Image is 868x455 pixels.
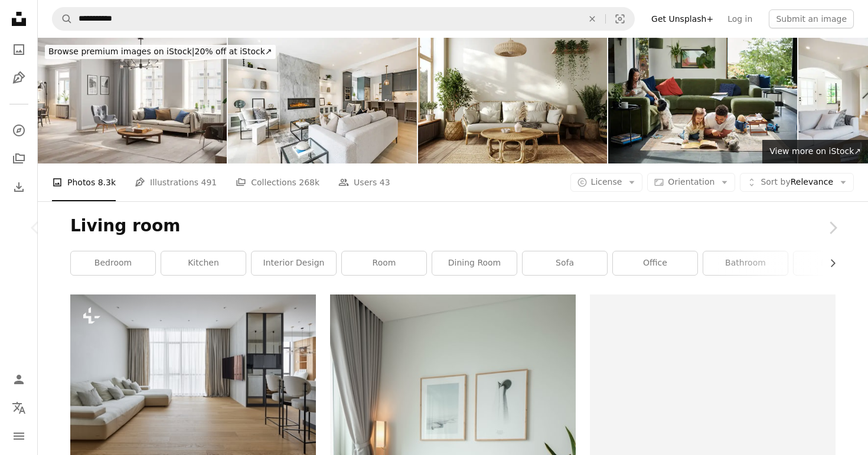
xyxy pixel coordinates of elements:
[608,38,797,163] img: father and daughter spending quality time together
[70,371,316,381] a: a living room filled with furniture and a flat screen tv
[762,140,868,163] a: View more on iStock↗
[703,251,788,275] a: bathroom
[338,163,390,201] a: Users 43
[45,45,276,59] div: 20% off at iStock ↗
[606,8,634,30] button: Visual search
[432,251,517,275] a: dining room
[668,177,714,186] span: Orientation
[201,176,217,189] span: 491
[342,251,426,275] a: room
[769,146,861,156] span: View more on iStock ↗
[570,173,643,192] button: License
[7,66,31,90] a: Illustrations
[53,8,73,30] button: Search Unsplash
[761,177,790,186] span: Sort by
[740,173,854,192] button: Sort byRelevance
[380,176,390,189] span: 43
[7,396,31,420] button: Language
[761,176,833,188] span: Relevance
[7,368,31,391] a: Log in / Sign up
[797,171,868,284] a: Next
[228,38,417,163] img: Modern contemporary home interiors living room dining room kitchen bathroom bedroom office study ...
[52,7,635,31] form: Find visuals sitewide
[236,163,319,201] a: Collections 268k
[720,9,759,28] a: Log in
[769,9,854,28] button: Submit an image
[7,147,31,171] a: Collections
[579,8,605,30] button: Clear
[71,251,155,275] a: bedroom
[48,47,194,56] span: Browse premium images on iStock |
[7,119,31,142] a: Explore
[299,176,319,189] span: 268k
[135,163,217,201] a: Illustrations 491
[644,9,720,28] a: Get Unsplash+
[613,251,697,275] a: office
[7,424,31,448] button: Menu
[7,38,31,61] a: Photos
[591,177,622,186] span: License
[523,251,607,275] a: sofa
[418,38,607,163] img: Boho-Inspired Modern Scandinavian Interior With Wicker Furniture and Green Plants
[161,251,246,275] a: kitchen
[38,38,283,66] a: Browse premium images on iStock|20% off at iStock↗
[647,173,735,192] button: Orientation
[252,251,336,275] a: interior design
[38,38,227,163] img: Scandinavian Style Cozy Living Room Interior
[70,215,836,237] h1: Living room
